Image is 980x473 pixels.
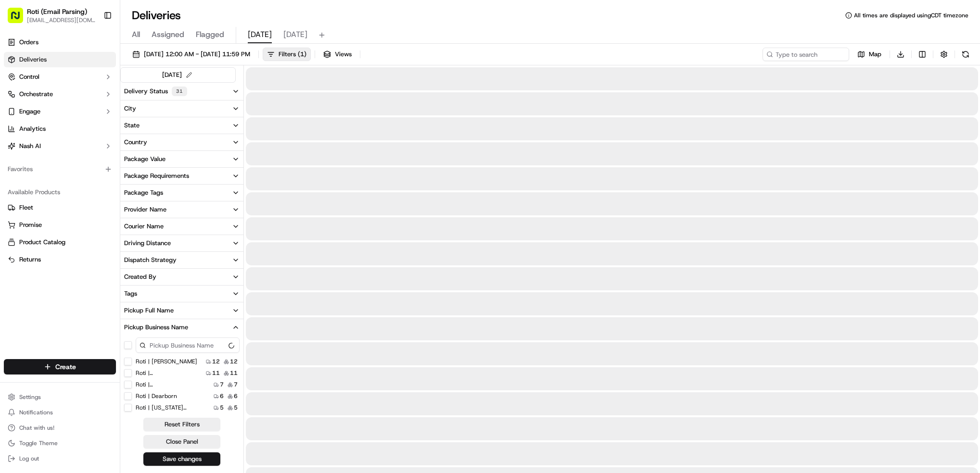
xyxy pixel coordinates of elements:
span: 12 [230,358,238,365]
button: Pickup Business Name [120,319,243,336]
button: Fleet [4,200,116,215]
label: Roti | [US_STATE][GEOGRAPHIC_DATA] [136,404,197,411]
button: Log out [4,452,116,465]
span: 11 [230,369,238,377]
input: Pickup Business Name [136,337,240,353]
span: Create [55,362,76,372]
button: Package Value [120,151,243,167]
h1: Deliveries [132,8,181,23]
button: Toggle Theme [4,436,116,450]
span: [DATE] [248,29,272,40]
button: Filters(1) [263,48,311,61]
button: Provider Name [120,201,243,218]
span: Fleet [19,203,33,212]
div: Country [124,138,147,147]
button: Orchestrate [4,87,116,102]
div: Package Tags [124,188,163,197]
span: 6 [234,392,238,400]
div: Package Value [124,155,165,163]
div: Courier Name [124,222,164,231]
span: 6 [220,392,224,400]
button: Pickup Full Name [120,302,243,319]
span: Product Catalog [19,238,65,247]
span: Filters [279,50,306,59]
button: [DATE] 12:00 AM - [DATE] 11:59 PM [128,48,255,61]
button: Promise [4,217,116,233]
button: Roti (Email Parsing) [27,7,87,16]
button: Product Catalog [4,235,116,250]
a: Orders [4,35,116,50]
span: Assigned [152,29,184,40]
button: Returns [4,252,116,267]
button: Nash AI [4,138,116,154]
div: Dispatch Strategy [124,256,177,264]
div: Provider Name [124,205,166,214]
span: 12 [212,358,220,365]
button: Driving Distance [120,235,243,251]
div: City [124,104,136,113]
span: Engage [19,107,40,116]
div: Tags [124,289,137,298]
button: [EMAIL_ADDRESS][DOMAIN_NAME] [27,16,96,24]
span: Views [335,50,352,59]
button: Chat with us! [4,421,116,435]
a: Deliveries [4,52,116,67]
button: Delivery Status31 [120,83,243,100]
span: Promise [19,221,42,229]
span: Orders [19,38,38,47]
span: ( 1 ) [298,50,306,59]
span: Deliveries [19,55,47,64]
input: Type to search [763,48,849,61]
div: Pickup Full Name [124,306,174,315]
div: State [124,121,140,130]
span: All [132,29,140,40]
label: Roti | [GEOGRAPHIC_DATA] [136,381,197,388]
div: Delivery Status [124,87,187,96]
span: All times are displayed using CDT timezone [854,12,968,19]
span: Flagged [196,29,224,40]
a: Fleet [8,203,112,212]
button: City [120,100,243,117]
button: Refresh [959,48,972,61]
span: Notifications [19,409,53,416]
span: [DATE] 12:00 AM - [DATE] 11:59 PM [144,50,250,59]
span: 5 [220,404,224,411]
button: Settings [4,390,116,404]
div: Available Products [4,185,116,200]
div: [DATE] [162,70,194,80]
button: Courier Name [120,218,243,235]
button: State [120,117,243,134]
div: Favorites [4,162,116,177]
button: Control [4,69,116,85]
span: Analytics [19,124,46,133]
button: Save changes [143,452,220,466]
button: Created By [120,269,243,285]
div: Package Requirements [124,172,189,180]
button: Country [120,134,243,150]
button: Map [853,48,886,61]
button: Engage [4,104,116,119]
span: Log out [19,455,39,462]
span: 11 [212,369,220,377]
a: Product Catalog [8,238,112,247]
div: Created By [124,273,156,281]
span: Chat with us! [19,424,54,432]
div: Driving Distance [124,239,171,248]
span: Settings [19,393,41,401]
a: Analytics [4,121,116,137]
span: Nash AI [19,142,41,150]
div: 31 [172,87,187,96]
a: Promise [8,221,112,229]
button: Package Tags [120,185,243,201]
button: Create [4,359,116,374]
span: Control [19,73,39,81]
a: Returns [8,255,112,264]
div: Pickup Business Name [124,323,188,332]
span: 5 [234,404,238,411]
button: Reset Filters [143,418,220,431]
span: Toggle Theme [19,439,58,447]
span: Returns [19,255,41,264]
span: Map [869,50,881,59]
